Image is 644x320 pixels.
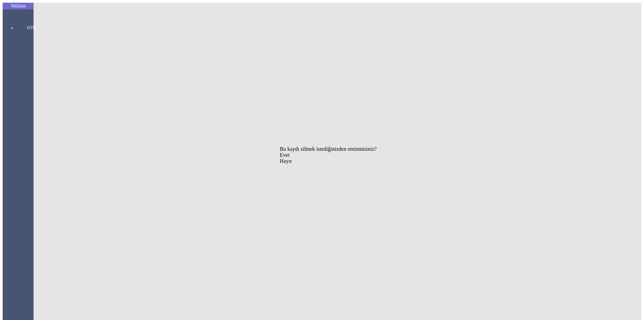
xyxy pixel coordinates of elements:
[280,158,377,164] div: Hayır
[280,146,377,152] div: Bu kaydı silmek istediğinizden eminmisiniz?
[280,152,289,158] span: Evet
[280,152,377,158] div: Evet
[21,25,42,31] span: GTM
[280,158,292,164] span: Hayır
